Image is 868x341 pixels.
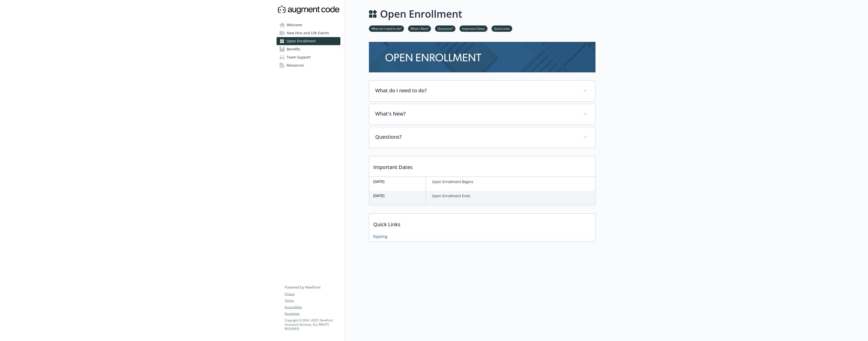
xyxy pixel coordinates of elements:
a: Open Enrollment [277,37,340,45]
img: open enrollment page banner [369,42,595,72]
p: [DATE] [373,193,424,198]
a: What's New? [408,26,431,31]
p: Copyright © 2024 - 2025 , Newfront Insurance Services, ALL RIGHTS RESERVED [285,318,340,331]
p: What do I need to do? [375,87,577,94]
p: Open Enrollment Ends [432,193,470,199]
a: Resources [277,61,340,69]
p: [DATE] [373,179,424,184]
span: Benefits [287,45,300,53]
a: Important Dates [459,26,487,31]
p: Important Dates [369,156,595,175]
a: Disclaimer [285,311,340,316]
div: Questions? [369,127,595,148]
p: Open Enrollment Begins [432,179,473,185]
a: Rippling [373,234,387,239]
a: What do I need to do? [369,26,404,31]
span: Welcome [287,21,302,29]
p: What's New? [375,110,577,118]
p: Quick Links [369,214,595,232]
a: New Hire and Life Events [277,29,340,37]
a: Privacy [285,292,340,296]
p: Questions? [375,133,577,141]
h1: Open Enrollment [380,6,462,21]
div: What's New? [369,104,595,125]
a: Team Support [277,53,340,61]
a: Welcome [277,21,340,29]
span: Resources [287,61,304,69]
a: Benefits [277,45,340,53]
a: Accessibility [285,305,340,309]
a: Terms [285,298,340,303]
div: What do I need to do? [369,81,595,101]
span: New Hire and Life Events [287,29,329,37]
span: Open Enrollment [287,37,316,45]
a: Quick Links [492,26,512,31]
span: Team Support [287,53,311,61]
a: Questions? [435,26,455,31]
